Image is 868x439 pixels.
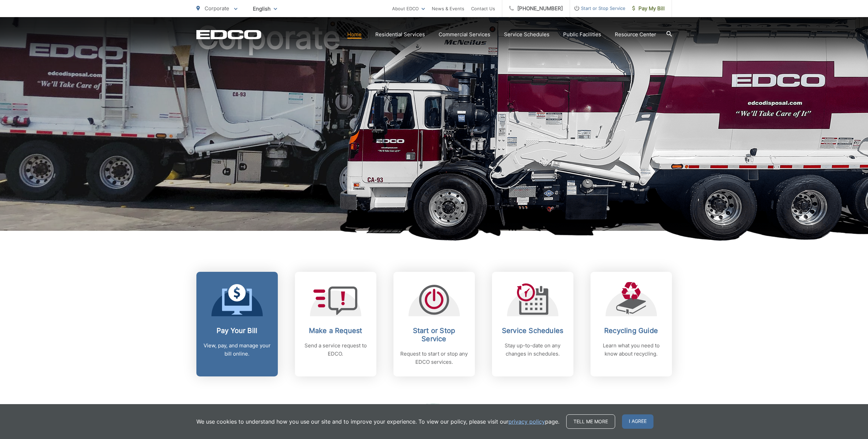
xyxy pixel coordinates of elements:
span: I agree [622,414,653,429]
a: Commercial Services [439,30,490,39]
a: Pay Your Bill View, pay, and manage your bill online. [196,272,278,376]
p: Send a service request to EDCO. [302,342,370,358]
a: Resource Center [615,30,656,39]
span: Corporate [205,5,229,12]
a: Contact Us [471,4,495,13]
a: Home [347,30,362,39]
h2: Start or Stop Service [400,327,468,343]
h1: Corporate [196,21,672,237]
h2: Pay Your Bill [203,327,271,335]
a: Service Schedules Stay up-to-date on any changes in schedules. [492,272,573,376]
span: English [248,3,282,15]
p: We use cookies to understand how you use our site and to improve your experience. To view our pol... [196,417,559,426]
a: Make a Request Send a service request to EDCO. [295,272,376,376]
a: Service Schedules [504,30,549,39]
a: Residential Services [375,30,425,39]
a: Public Facilities [563,30,601,39]
h2: Recycling Guide [597,327,665,335]
a: EDCD logo. Return to the homepage. [196,30,261,39]
a: About EDCO [392,4,425,13]
p: Stay up-to-date on any changes in schedules. [499,342,567,358]
p: View, pay, and manage your bill online. [203,342,271,358]
p: Request to start or stop any EDCO services. [400,350,468,366]
a: Tell me more [566,414,615,429]
a: News & Events [432,4,464,13]
p: Learn what you need to know about recycling. [597,342,665,358]
a: privacy policy [508,417,545,426]
span: Pay My Bill [632,4,665,13]
a: Recycling Guide Learn what you need to know about recycling. [591,272,672,376]
h2: Service Schedules [499,327,567,335]
h2: Make a Request [302,327,370,335]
